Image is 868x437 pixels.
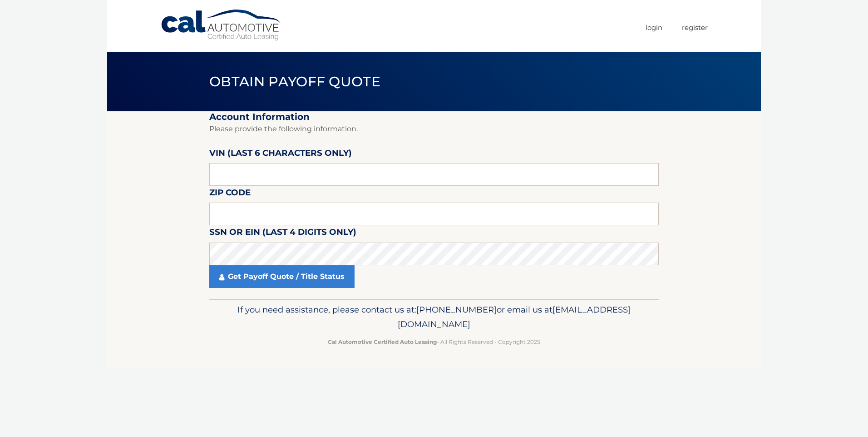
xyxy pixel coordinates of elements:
a: Register [682,20,708,35]
strong: Cal Automotive Certified Auto Leasing [328,338,437,345]
span: Obtain Payoff Quote [209,73,380,90]
a: Get Payoff Quote / Title Status [209,265,355,288]
p: If you need assistance, please contact us at: or email us at [215,303,653,332]
a: Login [646,20,662,35]
h2: Account Information [209,111,659,123]
label: SSN or EIN (last 4 digits only) [209,225,356,242]
a: Cal Automotive [160,9,283,41]
p: Please provide the following information. [209,123,659,135]
label: VIN (last 6 characters only) [209,146,352,163]
label: Zip Code [209,186,251,203]
span: [PHONE_NUMBER] [416,304,497,315]
p: - All Rights Reserved - Copyright 2025 [215,337,653,347]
